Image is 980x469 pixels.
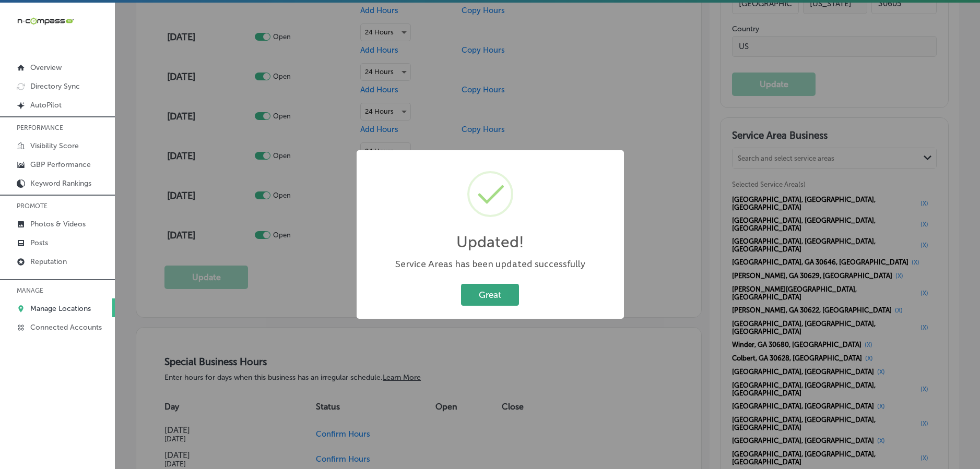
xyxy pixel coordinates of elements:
[30,220,86,229] p: Photos & Videos
[30,257,67,266] p: Reputation
[30,304,91,313] p: Manage Locations
[30,63,62,72] p: Overview
[30,179,91,188] p: Keyword Rankings
[17,16,74,26] img: 660ab0bf-5cc7-4cb8-ba1c-48b5ae0f18e60NCTV_CLogo_TV_Black_-500x88.png
[461,284,519,305] button: Great
[30,82,80,91] p: Directory Sync
[30,238,48,247] p: Posts
[30,160,91,169] p: GBP Performance
[30,101,62,110] p: AutoPilot
[367,258,613,271] div: Service Areas has been updated successfully
[30,323,102,332] p: Connected Accounts
[30,141,79,150] p: Visibility Score
[456,233,524,251] h2: Updated!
